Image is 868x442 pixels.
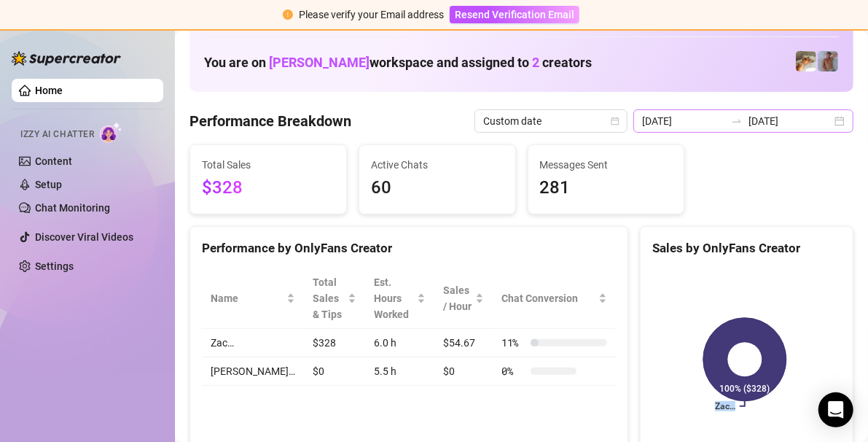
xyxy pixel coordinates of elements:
td: $0 [304,357,365,386]
span: exclamation-circle [283,9,293,20]
span: to [731,115,743,127]
span: [PERSON_NAME] [269,55,370,70]
img: AI Chatter [100,122,122,143]
a: Settings [35,260,74,272]
h1: You are on workspace and assigned to creators [204,55,592,71]
a: Home [35,85,63,96]
a: Chat Monitoring [35,202,110,214]
span: Messages Sent [540,157,673,173]
span: Resend Verification Email [455,9,574,20]
th: Name [202,268,304,329]
span: 0 % [501,363,525,379]
div: Performance by OnlyFans Creator [202,239,616,258]
th: Sales / Hour [434,268,493,329]
span: 11 % [501,335,525,351]
span: Active Chats [371,157,504,173]
input: End date [748,113,832,129]
span: swap-right [731,115,743,127]
a: Content [35,155,72,167]
span: Total Sales & Tips [313,274,345,322]
text: Zac… [715,401,735,411]
td: $328 [304,329,365,357]
td: $0 [434,357,493,386]
span: calendar [611,117,619,125]
div: Please verify your Email address [299,7,444,23]
img: Zac [796,51,816,71]
td: [PERSON_NAME]… [202,357,304,386]
a: Setup [35,179,62,190]
td: 5.5 h [365,357,434,386]
span: 60 [371,174,504,202]
span: Total Sales [202,157,335,173]
h4: Performance Breakdown [189,111,351,131]
div: Open Intercom Messenger [818,392,853,427]
span: Custom date [483,110,619,132]
span: Sales / Hour [443,282,472,314]
span: 2 [532,55,539,70]
td: $54.67 [434,329,493,357]
span: Name [211,290,284,306]
span: Chat Conversion [501,290,595,306]
div: Sales by OnlyFans Creator [652,239,841,258]
span: $328 [202,174,335,202]
button: Resend Verification Email [450,6,579,23]
div: Est. Hours Worked [374,274,414,322]
th: Chat Conversion [493,268,616,329]
img: Joey [818,51,838,71]
td: Zac… [202,329,304,357]
a: Discover Viral Videos [35,231,133,243]
input: Start date [642,113,725,129]
td: 6.0 h [365,329,434,357]
span: Izzy AI Chatter [20,128,94,141]
img: logo-BBDzfeDw.svg [12,51,121,66]
span: 281 [540,174,673,202]
th: Total Sales & Tips [304,268,365,329]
